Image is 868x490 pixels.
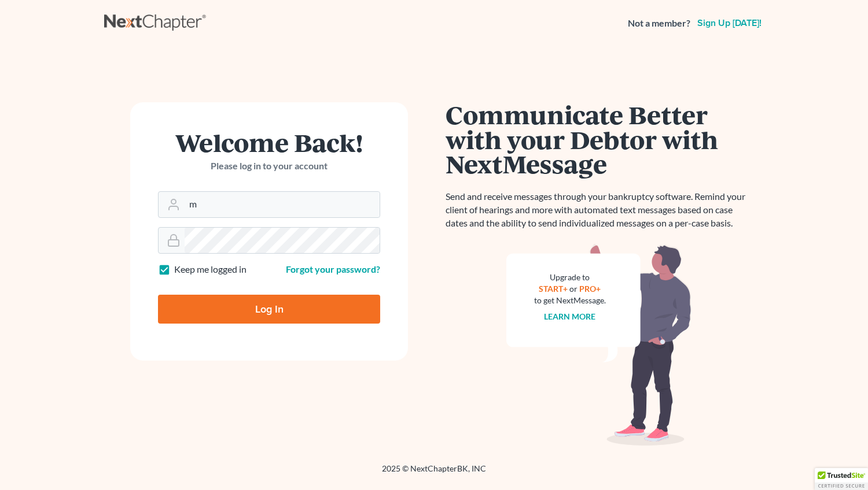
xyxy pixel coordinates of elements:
[158,130,380,155] h1: Welcome Back!
[815,468,868,490] div: TrustedSite Certified
[580,284,601,294] a: PRO+
[534,272,606,283] div: Upgrade to
[158,295,380,324] input: Log In
[104,463,764,484] div: 2025 © NextChapterBK, INC
[628,17,690,30] strong: Not a member?
[545,311,596,321] a: Learn more
[446,102,752,176] h1: Communicate Better with your Debtor with NextMessage
[506,244,692,446] img: nextmessage_bg-59042aed3d76b12b5cd301f8e5b87938c9018125f34e5fa2b7a6b67550977c72.svg
[158,159,380,173] p: Please log in to your account
[534,295,606,306] div: to get NextMessage.
[286,263,380,274] a: Forgot your password?
[695,18,764,28] a: Sign up [DATE]!
[446,190,752,230] p: Send and receive messages through your bankruptcy software. Remind your client of hearings and mo...
[185,192,380,217] input: Email Address
[539,284,568,294] a: START+
[570,284,578,294] span: or
[174,263,247,276] label: Keep me logged in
